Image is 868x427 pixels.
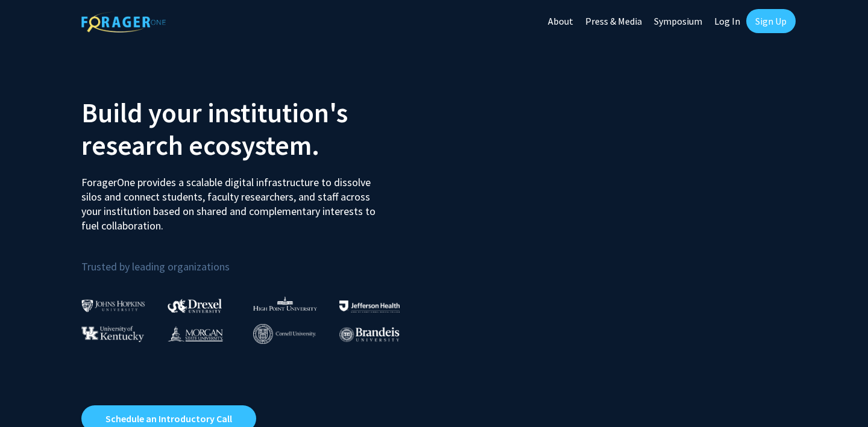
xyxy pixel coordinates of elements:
img: ForagerOne Logo [81,11,166,33]
img: Drexel University [168,299,222,313]
h2: Build your institution's research ecosystem. [81,96,425,161]
img: High Point University [253,296,317,311]
img: Thomas Jefferson University [339,301,400,312]
img: Johns Hopkins University [81,299,145,312]
a: Sign Up [746,9,796,33]
p: Trusted by leading organizations [81,243,425,276]
img: Cornell University [253,324,316,344]
p: ForagerOne provides a scalable digital infrastructure to dissolve silos and connect students, fac... [81,166,384,233]
img: University of Kentucky [81,326,144,342]
img: Brandeis University [339,327,400,342]
img: Morgan State University [168,326,223,341]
